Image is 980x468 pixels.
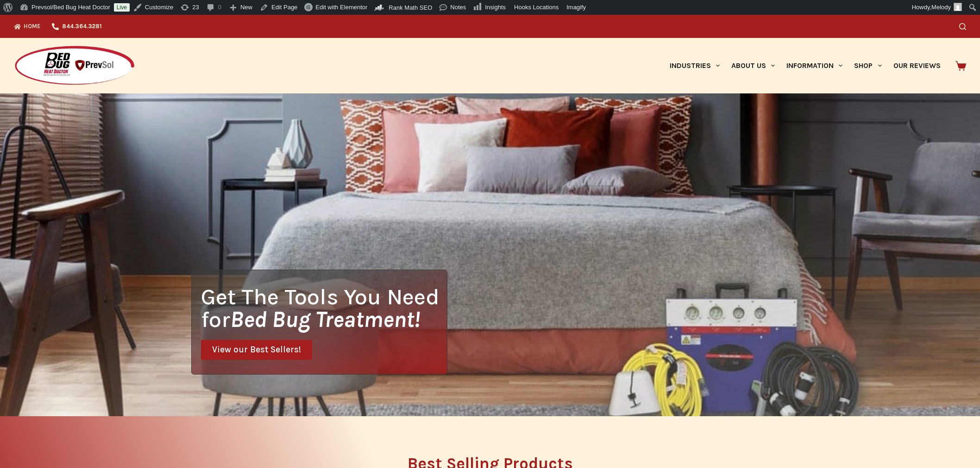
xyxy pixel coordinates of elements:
span: View our Best Sellers! [212,345,301,354]
a: About Us [725,38,780,93]
a: Our Reviews [887,38,946,93]
a: Industries [664,38,725,93]
nav: Primary [664,38,946,93]
span: Edit with Elementor [315,4,367,11]
nav: Top Menu [14,15,107,38]
a: 844.364.3281 [46,15,107,38]
span: Rank Math SEO [389,4,432,11]
span: Melody [931,4,951,11]
a: View our Best Sellers! [201,340,312,360]
i: Bed Bug Treatment! [230,306,420,333]
a: Shop [848,38,887,93]
img: Prevsol/Bed Bug Heat Doctor [14,45,135,86]
a: Information [781,38,848,93]
a: Home [14,15,46,38]
a: Live [114,3,130,12]
button: Search [959,23,966,30]
h1: Get The Tools You Need for [201,285,447,331]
